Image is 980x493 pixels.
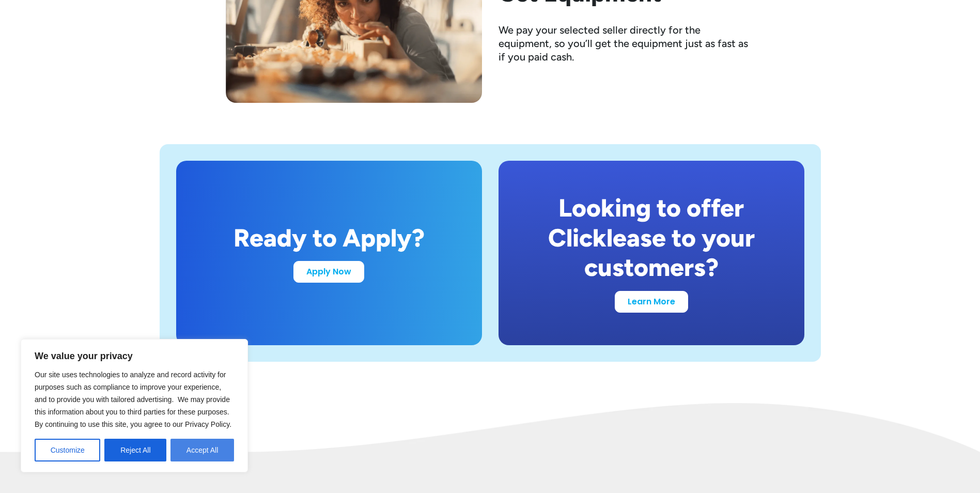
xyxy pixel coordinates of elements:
button: Customize [35,439,100,461]
button: Reject All [104,439,166,461]
span: Our site uses technologies to analyze and record activity for purposes such as compliance to impr... [35,371,231,428]
div: We pay your selected seller directly for the equipment, so you’ll get the equipment just as fast ... [499,23,755,64]
p: We value your privacy [35,350,234,362]
div: Ready to Apply? [234,223,425,253]
button: Accept All [170,439,234,461]
div: Looking to offer Clicklease to your customers? [523,193,780,283]
div: We value your privacy [21,339,248,472]
a: Apply Now [293,261,364,283]
a: Learn More [615,291,688,313]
